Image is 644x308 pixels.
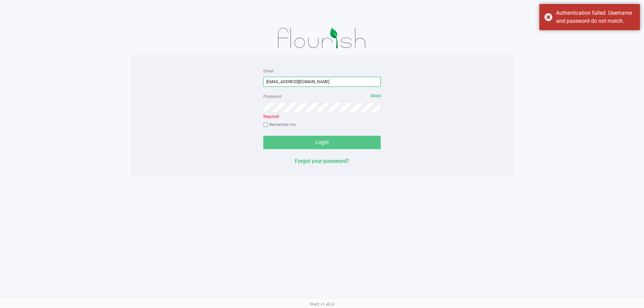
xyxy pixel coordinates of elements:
button: Forgot your password? [295,157,349,165]
label: Email [263,68,274,74]
label: Remember me [263,122,296,128]
span: Show [371,94,381,98]
input: Remember me [263,123,268,127]
label: Password [263,94,281,100]
span: Required [263,114,279,119]
div: Authentication failed. Username and password do not match. [556,9,635,25]
span: Web: v1.40.0 [310,302,334,307]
